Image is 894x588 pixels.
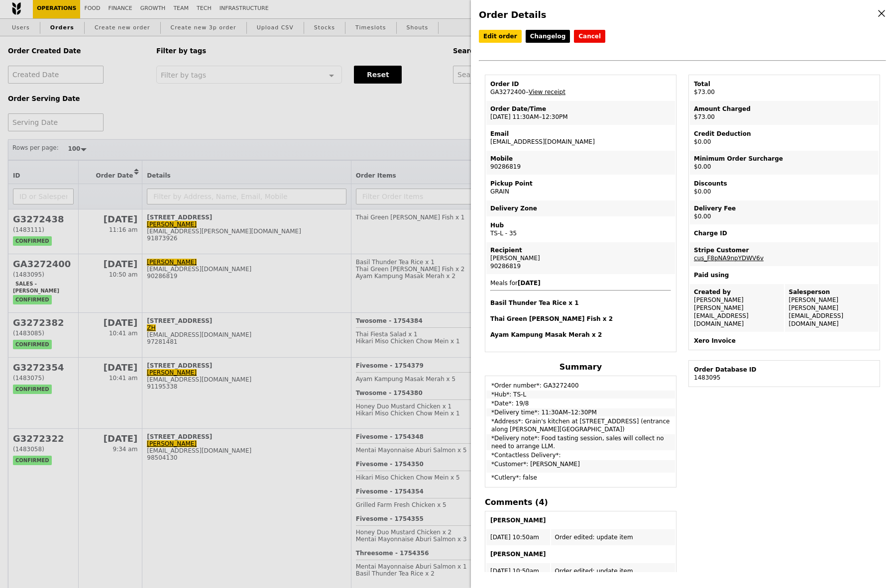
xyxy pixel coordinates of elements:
div: Recipient [490,246,671,254]
td: $0.00 [690,126,879,150]
div: Delivery Zone [490,204,671,212]
span: – [526,89,529,96]
h4: Ayam Kampung Masak Merah x 2 [490,331,671,339]
span: [DATE] 10:50am [490,534,539,541]
td: *Address*: Grain's kitchen at [STREET_ADDRESS] (entrance along [PERSON_NAME][GEOGRAPHIC_DATA]) [486,417,675,433]
div: [PERSON_NAME] [490,254,671,262]
div: Delivery Fee [694,204,875,212]
div: Paid using [694,271,875,279]
td: *Date*: 19/8 [486,399,675,407]
td: GRAIN [486,176,675,199]
td: $73.00 [690,101,879,125]
td: [PERSON_NAME] [PERSON_NAME][EMAIL_ADDRESS][DOMAIN_NAME] [785,284,879,332]
div: Order Date/Time [490,105,671,113]
a: View receipt [529,89,565,96]
div: Amount Charged [694,105,875,113]
td: *Order number*: GA3272400 [486,377,675,390]
span: Order Details [479,9,546,20]
a: Changelog [526,30,570,43]
div: Discounts [694,180,875,188]
b: [PERSON_NAME] [490,551,546,558]
td: [PERSON_NAME] [PERSON_NAME][EMAIL_ADDRESS][DOMAIN_NAME] [690,284,784,332]
td: $0.00 [690,200,879,224]
td: *Delivery time*: 11:30AM–12:30PM [486,408,675,416]
td: [DATE] 11:30AM–12:30PM [486,101,675,125]
td: *Contactless Delivery*: [486,451,675,459]
td: *Customer*: [PERSON_NAME] [486,460,675,473]
td: $0.00 [690,151,879,175]
div: Created by [694,288,780,296]
div: Order ID [490,80,671,88]
div: Mobile [490,155,671,163]
td: GA3272400 [486,76,675,100]
h4: Basil Thunder Tea Rice x 1 [490,299,671,307]
div: Stripe Customer [694,246,875,254]
td: 1483095 [690,362,879,386]
div: Total [694,80,875,88]
div: 90286819 [490,262,671,270]
td: $73.00 [690,76,879,100]
td: 90286819 [486,151,675,175]
td: *Hub*: TS-L [486,391,675,398]
h4: Comments (4) [485,497,676,507]
button: Cancel [574,30,605,43]
td: [EMAIL_ADDRESS][DOMAIN_NAME] [486,126,675,150]
div: Credit Deduction [694,130,875,138]
div: Email [490,130,671,138]
div: Charge ID [694,229,875,237]
div: Order Database ID [694,366,875,374]
td: $0.00 [690,176,879,199]
div: Xero Invoice [694,337,875,345]
span: Meals for [490,280,671,339]
h4: Thai Green [PERSON_NAME] Fish x 2 [490,315,671,323]
td: *Cutlery*: false [486,474,675,486]
td: Order edited: update item [551,563,675,579]
div: Salesperson [789,288,875,296]
div: Minimum Order Surcharge [694,155,875,163]
h4: Summary [485,362,676,372]
span: [DATE] 10:50am [490,568,539,575]
a: Edit order [479,30,522,43]
div: Hub [490,221,671,229]
td: TS-L - 35 [486,217,675,241]
div: Pickup Point [490,180,671,188]
b: [DATE] [518,280,541,287]
b: [PERSON_NAME] [490,517,546,524]
td: *Delivery note*: Food tasting session, sales will collect no need to arrange LLM. [486,434,675,450]
a: cus_F8pNA9npYDWV6v [694,255,764,262]
td: Order edited: update item [551,529,675,545]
